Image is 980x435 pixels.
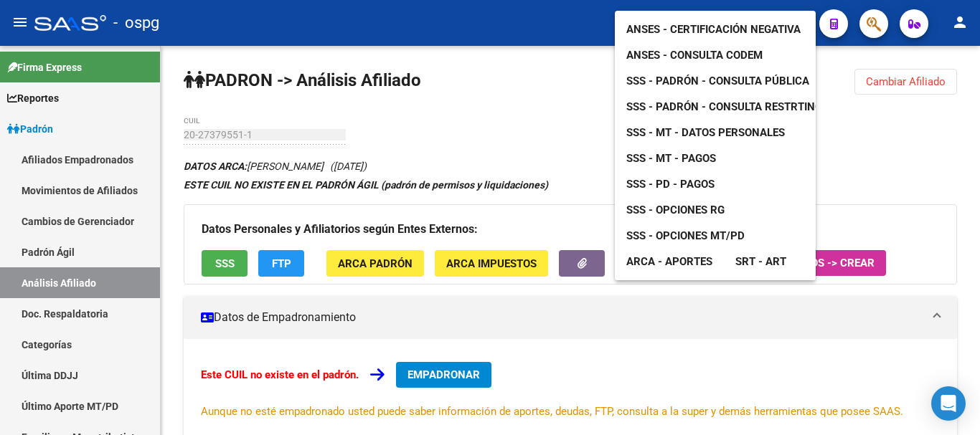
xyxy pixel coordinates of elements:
[615,94,851,120] a: SSS - Padrón - Consulta Restrtingida
[615,42,774,68] a: ANSES - Consulta CODEM
[615,68,821,94] a: SSS - Padrón - Consulta Pública
[626,178,715,191] span: SSS - PD - Pagos
[735,255,786,268] span: SRT - ART
[615,197,736,223] a: SSS - Opciones RG
[615,16,812,42] a: ANSES - Certificación Negativa
[724,249,798,274] a: SRT - ART
[626,75,809,87] span: SSS - Padrón - Consulta Pública
[626,100,839,113] span: SSS - Padrón - Consulta Restrtingida
[626,23,801,36] span: ANSES - Certificación Negativa
[626,255,712,268] span: ARCA - Aportes
[615,223,756,249] a: SSS - Opciones MT/PD
[615,249,724,274] a: ARCA - Aportes
[615,145,727,171] a: SSS - MT - Pagos
[931,386,966,421] div: Open Intercom Messenger
[626,229,745,242] span: SSS - Opciones MT/PD
[626,126,785,139] span: SSS - MT - Datos Personales
[615,120,796,145] a: SSS - MT - Datos Personales
[626,204,725,216] span: SSS - Opciones RG
[626,49,763,62] span: ANSES - Consulta CODEM
[626,152,716,165] span: SSS - MT - Pagos
[615,171,726,197] a: SSS - PD - Pagos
